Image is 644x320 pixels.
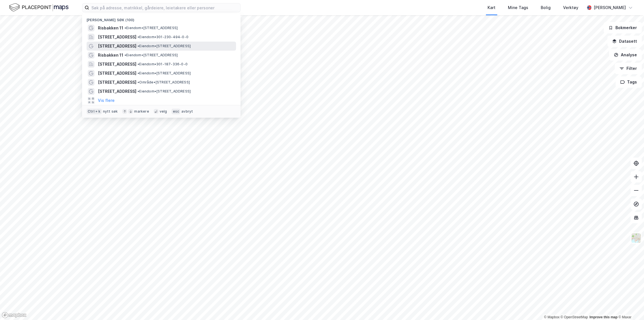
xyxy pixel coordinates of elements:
span: Eiendom • 301-187-336-0-0 [138,62,188,66]
span: [STREET_ADDRESS] [98,70,136,77]
div: avbryt [181,109,193,114]
span: • [124,26,126,30]
span: [STREET_ADDRESS] [98,43,136,50]
div: [PERSON_NAME] [594,4,626,11]
div: esc [171,109,180,114]
div: Mine Tags [508,4,528,11]
div: [PERSON_NAME] søk (100) [82,13,241,23]
button: Tags [615,76,642,88]
a: Mapbox homepage [2,312,27,318]
span: • [138,35,139,39]
span: [STREET_ADDRESS] [98,88,136,95]
span: • [138,89,139,93]
div: Kart [488,4,495,11]
span: Eiendom • [STREET_ADDRESS] [124,26,178,30]
iframe: Chat Widget [616,293,644,320]
button: Vis flere [98,97,115,104]
span: • [124,53,126,57]
span: Eiendom • [STREET_ADDRESS] [138,89,191,94]
div: Ctrl + k [87,109,102,114]
span: • [138,62,139,66]
button: Analyse [609,49,642,61]
img: Z [631,233,641,243]
span: Område • [STREET_ADDRESS] [138,80,190,85]
span: Risbakken 11 [98,52,123,59]
button: Bokmerker [604,22,642,33]
input: Søk på adresse, matrikkel, gårdeiere, leietakere eller personer [89,3,240,12]
span: Risbakken 11 [98,25,123,31]
div: Verktøy [563,4,578,11]
img: logo.f888ab2527a4732fd821a326f86c7f29.svg [9,3,68,12]
span: Eiendom • [STREET_ADDRESS] [138,71,191,76]
span: • [138,71,139,75]
span: Eiendom • [STREET_ADDRESS] [124,53,178,57]
span: Eiendom • 301-230-494-0-0 [138,35,188,39]
span: Eiendom • [STREET_ADDRESS] [138,44,191,48]
div: Bolig [541,4,551,11]
span: • [138,44,139,48]
span: [STREET_ADDRESS] [98,61,136,68]
div: nytt søk [103,109,118,114]
span: [STREET_ADDRESS] [98,79,136,86]
a: OpenStreetMap [561,315,588,319]
span: • [138,80,139,84]
div: velg [160,109,167,114]
a: Improve this map [589,315,617,319]
div: markere [134,109,149,114]
button: Datasett [607,36,642,47]
div: Kontrollprogram for chat [616,293,644,320]
button: Filter [615,63,642,74]
a: Mapbox [544,315,559,319]
span: [STREET_ADDRESS] [98,34,136,40]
